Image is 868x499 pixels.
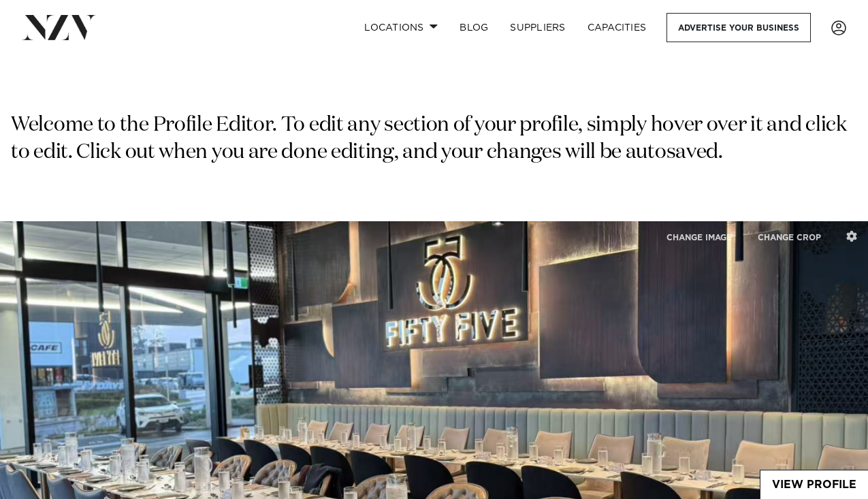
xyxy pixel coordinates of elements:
p: Welcome to the Profile Editor. To edit any section of your profile, simply hover over it and clic... [11,112,852,167]
a: Advertise your business [666,13,811,42]
img: nzv-logo.png [22,15,96,39]
button: CHANGE IMAGE [655,223,743,252]
button: CHANGE CROP [746,223,833,252]
a: View Profile [760,470,868,499]
a: Capacities [577,13,658,42]
a: Locations [353,13,449,42]
a: SUPPLIERS [499,13,576,42]
a: BLOG [449,13,499,42]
